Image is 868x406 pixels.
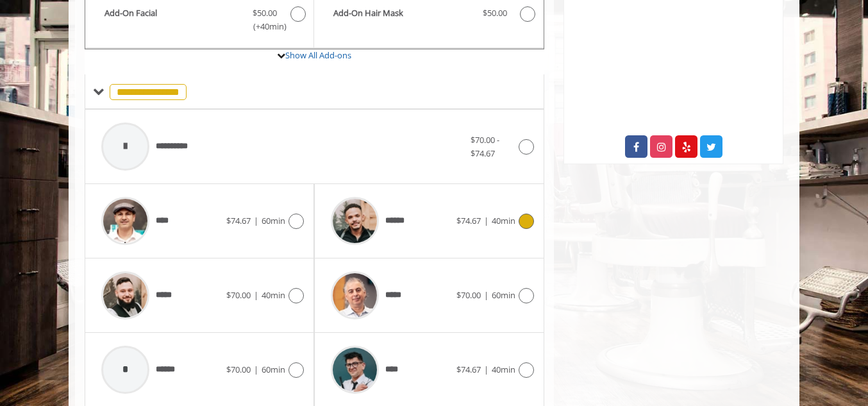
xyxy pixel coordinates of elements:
[285,49,351,61] a: Show All Add-ons
[226,364,251,375] span: $70.00
[226,215,251,226] span: $74.67
[254,289,258,301] span: |
[321,6,537,25] label: Add-On Hair Mask
[456,289,481,301] span: $70.00
[492,215,515,226] span: 40min
[471,134,499,159] span: $70.00 - $74.67
[492,289,515,301] span: 60min
[253,6,277,20] span: $50.00
[262,289,285,301] span: 40min
[483,6,507,20] span: $50.00
[254,215,258,226] span: |
[262,215,285,226] span: 60min
[492,364,515,375] span: 40min
[484,215,488,226] span: |
[456,215,481,226] span: $74.67
[333,6,469,22] b: Add-On Hair Mask
[456,364,481,375] span: $74.67
[246,20,284,33] span: (+40min )
[254,364,258,375] span: |
[484,364,488,375] span: |
[92,6,307,37] label: Add-On Facial
[262,364,285,375] span: 60min
[226,289,251,301] span: $70.00
[104,6,240,33] b: Add-On Facial
[484,289,488,301] span: |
